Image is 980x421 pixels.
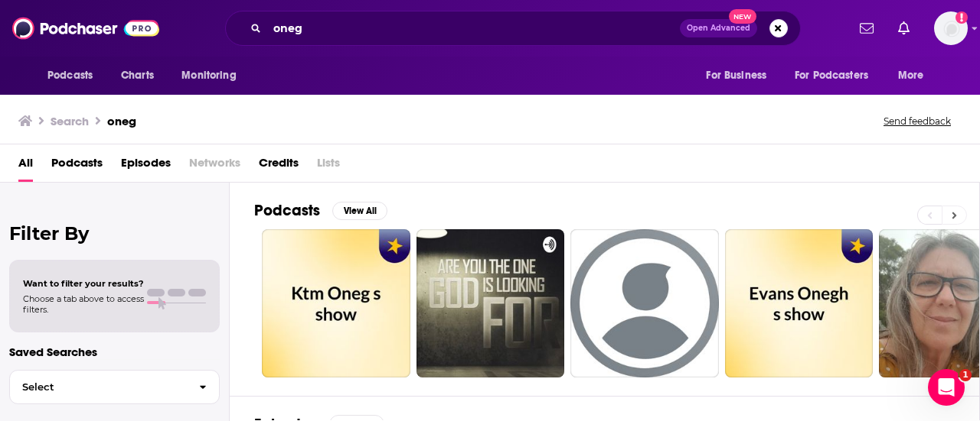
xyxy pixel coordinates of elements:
[854,15,880,41] a: Show notifications dropdown
[928,369,965,406] iframe: Intercom live chat
[121,151,171,182] a: Episodes
[10,382,187,392] span: Select
[332,202,387,220] button: View All
[225,11,801,46] div: Search podcasts, credits, & more...
[111,61,163,90] a: Charts
[18,151,33,182] a: All
[959,369,972,381] span: 1
[23,278,144,289] span: Want to filter your results?
[181,65,236,86] span: Monitoring
[934,11,968,45] button: Show profile menu
[171,61,256,90] button: open menu
[51,114,89,128] h3: Search
[121,65,154,86] span: Charts
[12,14,159,43] img: Podchaser - Follow, Share and Rate Podcasts
[729,9,756,24] span: New
[51,151,103,182] a: Podcasts
[37,61,113,90] button: open menu
[254,201,387,220] a: PodcastsView All
[317,151,340,182] span: Lists
[259,151,299,182] a: Credits
[254,201,320,220] h2: Podcasts
[879,115,955,128] button: Send feedback
[680,19,757,37] button: Open AdvancedNew
[47,65,93,86] span: Podcasts
[687,24,750,32] span: Open Advanced
[9,222,220,245] h2: Filter By
[887,61,943,90] button: open menu
[898,65,924,86] span: More
[107,114,136,128] h3: oneg
[706,65,766,86] span: For Business
[795,65,868,86] span: For Podcasters
[267,16,680,40] input: Search podcasts, credits, & more...
[189,151,240,182] span: Networks
[695,61,786,90] button: open menu
[934,11,968,45] span: Logged in as LBraverman
[892,15,916,41] a: Show notifications dropdown
[934,11,968,45] img: User Profile
[23,293,144,315] span: Choose a tab above to access filters.
[9,370,220,404] button: Select
[955,11,968,24] svg: Add a profile image
[9,345,220,359] p: Saved Searches
[785,61,890,90] button: open menu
